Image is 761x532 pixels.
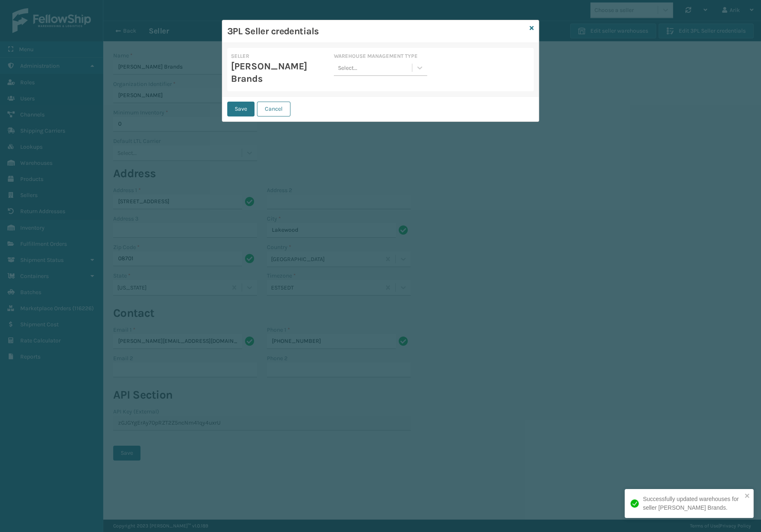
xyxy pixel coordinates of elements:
[334,53,418,59] label: Warehouse Management Type
[227,102,254,116] button: Save
[227,25,526,38] h3: 3PL Seller credentials
[257,102,290,116] button: Cancel
[231,53,249,59] label: Seller
[231,60,324,85] p: [PERSON_NAME] Brands
[338,64,357,72] div: Select...
[643,495,742,512] div: Successfully updated warehouses for seller [PERSON_NAME] Brands.
[744,492,750,500] button: close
